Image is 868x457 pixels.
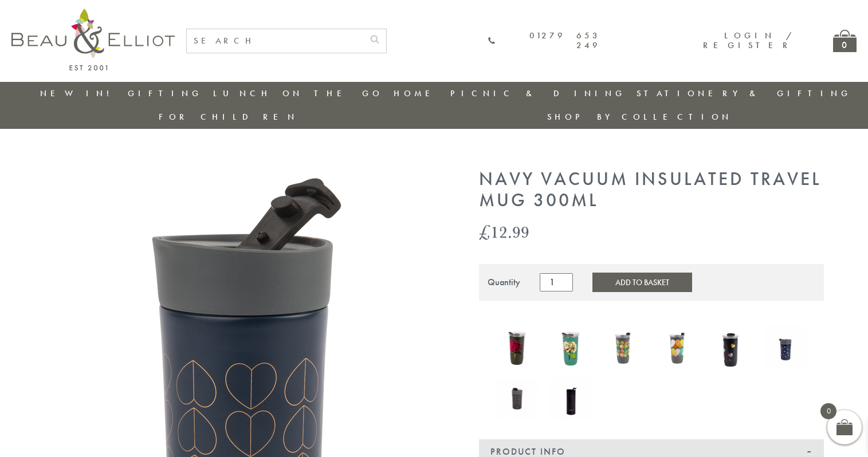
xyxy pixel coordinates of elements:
[657,319,700,376] a: Carnaby Eclipse Insulated Travel Mug
[710,318,753,377] a: Emily Insulated Travel Mug Emily Heart Travel Mug
[488,31,601,51] a: 01279 653 249
[450,88,626,99] a: Picnic & Dining
[603,319,646,376] a: Carnaby Bloom Insulated Travel Mug
[479,220,490,243] span: £
[549,318,592,375] img: Sarah Kelleher Insulated Travel Mug Teal
[657,319,700,374] img: Carnaby Eclipse Insulated Travel Mug
[603,319,646,374] img: Carnaby Bloom Insulated Travel Mug
[496,379,539,418] img: Dove Grande Travel Mug 450ml
[764,325,807,370] a: Confetti Insulated Travel Mug 350ml
[488,277,520,287] div: Quantity
[547,111,732,123] a: Shop by collection
[637,88,851,99] a: Stationery & Gifting
[394,88,439,99] a: Home
[540,273,573,291] input: Product quantity
[187,29,363,53] input: SEARCH
[549,318,592,377] a: Sarah Kelleher Insulated Travel Mug Teal
[496,379,539,420] a: Dove Grande Travel Mug 450ml
[159,111,298,123] a: For Children
[11,9,175,70] img: logo
[592,273,692,292] button: Add to Basket
[128,88,202,99] a: Gifting
[833,30,857,52] a: 0
[479,220,529,243] bdi: 12.99
[820,403,836,419] span: 0
[549,377,592,422] a: Manhattan Stainless Steel Drinks Bottle
[496,318,539,375] img: Sarah Kelleher travel mug dark stone
[549,377,592,420] img: Manhattan Stainless Steel Drinks Bottle
[710,318,753,375] img: Emily Insulated Travel Mug Emily Heart Travel Mug
[703,30,793,51] a: Login / Register
[213,88,383,99] a: Lunch On The Go
[479,169,824,211] h1: Navy Vacuum Insulated Travel Mug 300ml
[496,318,539,377] a: Sarah Kelleher travel mug dark stone
[764,325,807,368] img: Confetti Insulated Travel Mug 350ml
[40,88,117,99] a: New in!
